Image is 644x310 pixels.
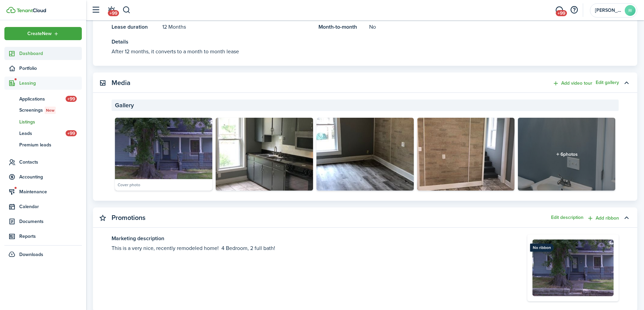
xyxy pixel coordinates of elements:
ribbon: No ribbon [530,244,554,252]
span: Accounting [19,173,82,180]
panel-main-title: Lease duration [112,23,159,31]
panel-main-title: Marketing description [112,234,507,243]
panel-main-title: Month-to-month [318,23,366,31]
button: Open menu [4,27,82,40]
a: Premium leads [4,139,82,150]
img: TenantCloud [17,8,46,12]
span: RANDALL INVESTMENT PROPERTIES [595,8,622,13]
span: +99 [108,10,119,16]
span: +99 [66,130,77,136]
span: Dashboard [19,50,82,57]
button: Search [122,4,131,16]
button: Edit gallery [596,80,619,85]
panel-main-title: Media [112,79,130,87]
p: This is a very nice, recently remodeled home! 4 Bedroom, 2 full bath! [112,244,507,252]
span: Gallery [115,101,134,110]
button: Edit description [551,215,583,220]
span: Calendar [19,203,82,210]
span: New [46,107,54,113]
a: Notifications [105,2,118,19]
span: Maintenance [19,188,82,195]
avatar-text: RI [625,5,636,16]
button: Toggle accordion [621,212,632,223]
a: Leads+99 [4,128,82,139]
span: Contacts [19,159,82,166]
img: Image [115,118,212,191]
span: Leasing [19,80,82,87]
a: Applications+99 [4,93,82,105]
span: Leads [19,130,66,137]
span: Downloads [19,251,43,258]
span: Applications [19,95,66,103]
span: Listings [19,118,82,125]
a: Reports [4,230,82,243]
img: Listing avatar [532,239,614,296]
button: Toggle accordion [621,77,632,88]
span: +99 [556,10,567,16]
img: Image [316,118,414,191]
panel-main-title: Promotions [112,214,145,222]
button: Add video tour [552,80,592,87]
div: Cover photo [118,182,140,188]
a: Listings [4,116,82,128]
a: ScreeningsNew [4,105,82,116]
span: Reports [19,233,82,240]
span: Portfolio [19,65,82,72]
button: Open resource center [568,4,580,16]
a: Dashboard [4,47,82,60]
button: Add ribbon [587,215,619,222]
p: After 12 months, it converts to a month to month lease [112,48,619,56]
panel-main-description: 12 Months [162,23,312,31]
img: Image [216,118,313,191]
panel-main-description: No [369,23,619,31]
button: Open sidebar [89,4,102,17]
panel-main-title: Details [112,38,619,46]
span: Create New [27,31,52,36]
span: Screenings [19,107,82,114]
a: Messaging [553,2,566,19]
div: 6 photos [518,118,615,191]
span: Premium leads [19,141,82,148]
span: Documents [19,218,82,225]
img: TenantCloud [6,7,16,13]
span: +99 [66,96,77,102]
img: Image [417,118,515,191]
panel-main-body: Toggle accordion [93,100,637,201]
